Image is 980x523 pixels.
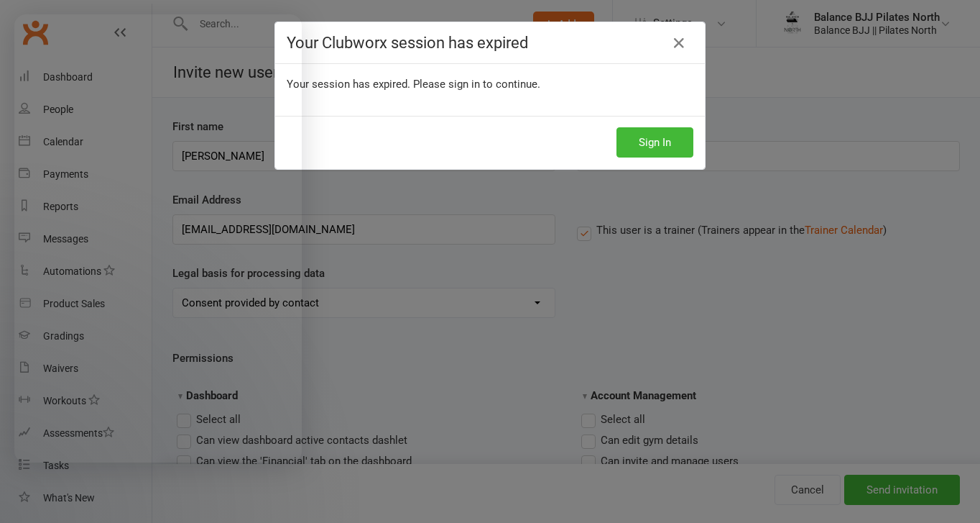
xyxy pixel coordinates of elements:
[14,14,302,463] iframe: Intercom live chat
[287,78,540,91] span: Your session has expired. Please sign in to continue.
[667,32,690,55] a: Close
[14,474,49,509] iframe: Intercom live chat
[287,34,693,52] h4: Your Clubworx session has expired
[616,127,693,158] button: Sign In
